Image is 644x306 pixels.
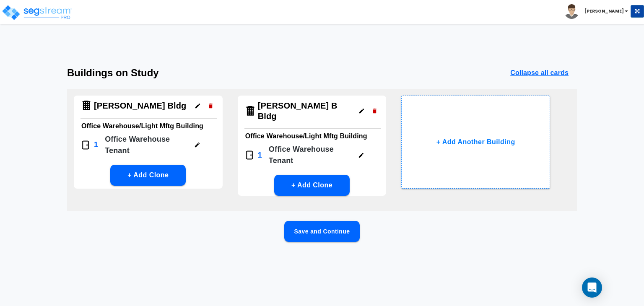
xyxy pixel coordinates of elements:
img: Building Icon [80,100,92,112]
p: 1 [258,150,262,161]
button: + Add Clone [274,175,350,196]
img: Building Icon [244,105,256,117]
img: Door Icon [80,140,91,150]
div: Open Intercom Messenger [582,277,602,298]
button: + Add Another Building [401,96,550,189]
h3: Buildings on Study [67,67,159,79]
p: Collapse all cards [510,68,569,78]
h4: [PERSON_NAME] B Bldg [258,101,353,121]
h6: Office Warehouse/Light Mftg Building [245,130,379,142]
p: Office Warehouse Tenant [105,134,187,156]
p: Office Warehouse Tenant [269,144,351,166]
button: Save and Continue [284,221,360,242]
b: [PERSON_NAME] [584,8,624,14]
img: avatar.png [564,4,579,19]
img: logo_pro_r.png [1,4,73,21]
h6: Office Warehouse/Light Mftg Building [81,120,215,132]
img: Door Icon [244,150,254,160]
h4: [PERSON_NAME] Bldg [94,101,186,111]
button: + Add Clone [110,165,186,186]
p: 1 [94,139,98,150]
